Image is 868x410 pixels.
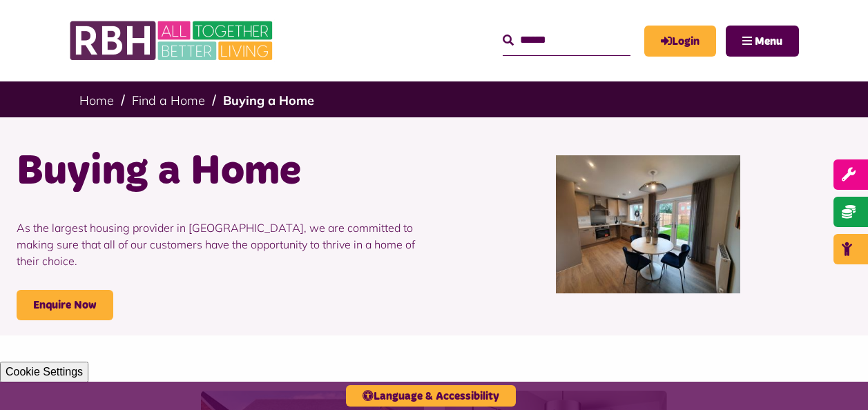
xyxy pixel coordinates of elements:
[556,155,740,293] img: 20200821 165920 Cottons Resized
[17,290,113,320] a: Enquire Now
[644,26,716,57] a: MyRBH
[69,14,276,68] img: RBH
[346,385,516,407] button: Language & Accessibility
[132,92,205,108] a: Find a Home
[17,199,424,290] p: As the largest housing provider in [GEOGRAPHIC_DATA], we are committed to making sure that all of...
[79,92,114,108] a: Home
[726,26,799,57] button: Navigation
[17,145,424,199] h1: Buying a Home
[223,92,314,108] a: Buying a Home
[755,36,782,47] span: Menu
